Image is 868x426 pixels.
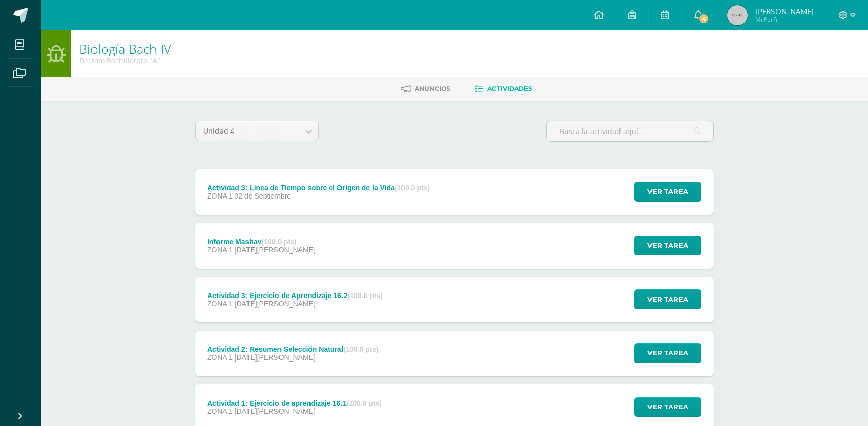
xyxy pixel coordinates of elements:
strong: (100.0 pts) [395,184,430,192]
span: [DATE][PERSON_NAME] [235,300,316,308]
a: Unidad 4 [196,121,318,141]
img: 45x45 [727,5,748,25]
button: Ver tarea [634,236,701,255]
span: [DATE][PERSON_NAME] [235,353,316,362]
div: Actividad 3: Ejercicio de Aprendizaje 16.2 [207,291,383,300]
a: Anuncios [401,81,450,97]
span: Unidad 4 [203,121,291,141]
span: Ver tarea [647,236,688,255]
span: Ver tarea [647,182,688,201]
input: Busca la actividad aquí... [547,121,713,141]
span: [DATE][PERSON_NAME] [235,246,316,254]
strong: (100.0 pts) [261,238,296,246]
span: [DATE][PERSON_NAME] [235,407,316,415]
a: Actividades [475,81,532,97]
button: Ver tarea [634,289,701,309]
span: 4 [698,13,709,24]
div: Décimo Bachillerato 'A' [79,56,171,65]
span: 02 de Septiembre [235,192,291,200]
span: ZONA 1 [207,246,233,254]
div: Actividad 3: Linea de Tiempo sobre el Origen de la Vida [207,184,430,192]
span: Ver tarea [647,398,688,416]
span: ZONA 1 [207,192,233,200]
span: Actividades [487,85,532,92]
span: [PERSON_NAME] [755,6,814,16]
button: Ver tarea [634,397,701,417]
button: Ver tarea [634,343,701,363]
strong: (100.0 pts) [347,399,382,407]
strong: (100.0 pts) [348,291,383,300]
span: ZONA 1 [207,353,233,362]
span: Mi Perfil [755,15,814,24]
h1: Biología Bach IV [79,42,171,56]
button: Ver tarea [634,182,701,202]
span: ZONA 1 [207,407,233,415]
span: Ver tarea [647,290,688,309]
div: Actividad 1: Ejercicio de aprendizaje 16.1 [207,399,382,407]
div: Informe Mashav [207,238,316,246]
span: ZONA 1 [207,300,233,308]
div: Actividad 2: Resumen Selección Natural [207,345,379,353]
strong: (100.0 pts) [344,345,379,353]
a: Biología Bach IV [79,40,171,57]
span: Ver tarea [647,344,688,363]
span: Anuncios [415,85,450,92]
